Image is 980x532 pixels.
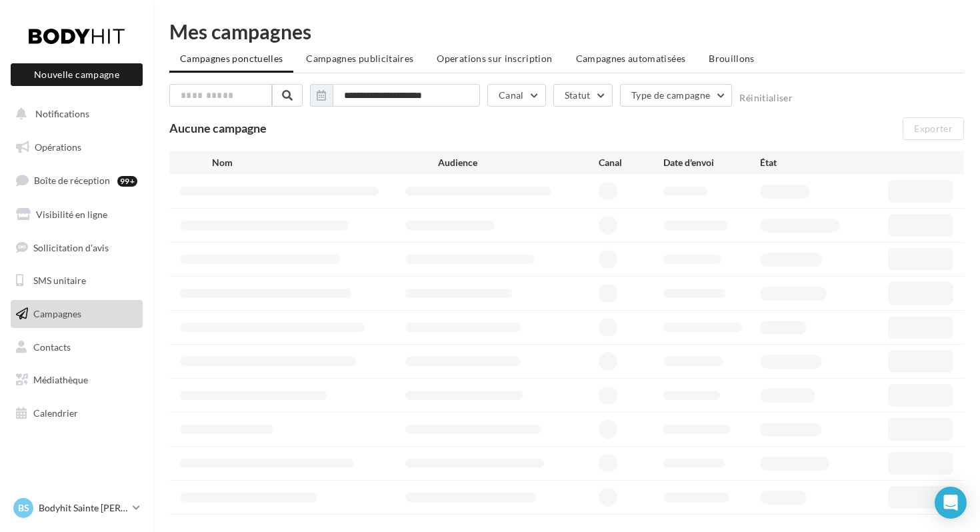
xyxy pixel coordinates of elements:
[39,501,127,515] p: Bodyhit Sainte [PERSON_NAME] des Bois
[487,84,546,107] button: Canal
[709,53,755,64] span: Brouillons
[935,487,967,519] div: Open Intercom Messenger
[212,156,437,169] div: Nom
[33,308,81,319] span: Campagnes
[599,156,663,169] div: Canal
[34,175,110,186] span: Boîte de réception
[620,84,733,107] button: Type de campagne
[36,209,107,220] span: Visibilité en ligne
[18,501,29,515] span: BS
[169,121,267,135] span: Aucune campagne
[8,201,145,229] a: Visibilité en ligne
[33,275,86,286] span: SMS unitaire
[117,176,137,187] div: 99+
[576,53,686,64] span: Campagnes automatisées
[438,156,599,169] div: Audience
[306,53,413,64] span: Campagnes publicitaires
[8,333,145,361] a: Contacts
[553,84,613,107] button: Statut
[663,156,760,169] div: Date d'envoi
[8,166,145,195] a: Boîte de réception99+
[169,21,964,41] div: Mes campagnes
[8,366,145,394] a: Médiathèque
[8,100,140,128] button: Notifications
[33,407,78,419] span: Calendrier
[8,399,145,427] a: Calendrier
[35,141,81,153] span: Opérations
[35,108,89,119] span: Notifications
[33,374,88,385] span: Médiathèque
[11,63,143,86] button: Nouvelle campagne
[903,117,964,140] button: Exporter
[739,93,793,103] button: Réinitialiser
[8,133,145,161] a: Opérations
[8,267,145,295] a: SMS unitaire
[33,241,109,253] span: Sollicitation d'avis
[437,53,552,64] span: Operations sur inscription
[760,156,857,169] div: État
[8,300,145,328] a: Campagnes
[11,495,143,521] a: BS Bodyhit Sainte [PERSON_NAME] des Bois
[8,234,145,262] a: Sollicitation d'avis
[33,341,71,353] span: Contacts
